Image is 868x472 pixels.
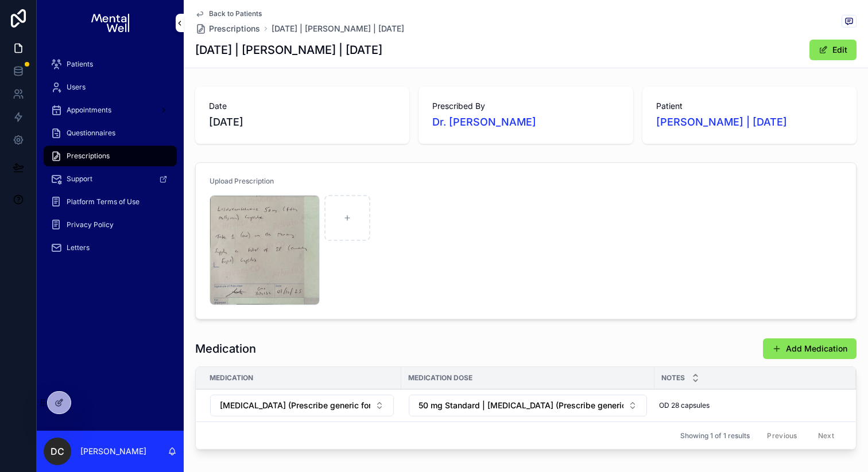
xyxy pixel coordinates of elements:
[809,40,857,60] button: Edit
[418,400,623,411] span: 50 mg Standard | [MEDICAL_DATA] (Prescribe generic form [MEDICAL_DATA])
[210,395,394,416] button: Select Button
[67,151,110,161] span: Prescriptions
[209,114,396,130] span: [DATE]
[220,400,370,411] span: [MEDICAL_DATA] (Prescribe generic form [MEDICAL_DATA])
[91,14,129,32] img: App logo
[44,146,177,166] a: Prescriptions
[67,128,115,138] span: Questionnaires
[67,220,114,229] span: Privacy Policy
[67,106,111,115] span: Appointments
[209,100,396,112] span: Date
[67,174,92,184] span: Support
[763,338,857,359] button: Add Medication
[409,395,647,416] button: Select Button
[272,23,404,34] a: [DATE] | [PERSON_NAME] | [DATE]
[432,114,536,130] a: Dr. [PERSON_NAME]
[661,373,685,383] span: Notes
[37,46,184,273] div: scrollable content
[44,214,177,235] a: Privacy Policy
[195,23,260,34] a: Prescriptions
[67,197,139,206] span: Platform Terms of Use
[210,177,274,185] span: Upload Prescription
[67,83,86,92] span: Users
[209,23,260,34] span: Prescriptions
[195,42,382,58] h1: [DATE] | [PERSON_NAME] | [DATE]
[408,373,472,383] span: Medication Dose
[67,60,93,69] span: Patients
[195,9,262,18] a: Back to Patients
[656,100,843,112] span: Patient
[44,123,177,143] a: Questionnaires
[80,446,146,457] p: [PERSON_NAME]
[51,444,64,458] span: DC
[659,401,710,410] span: OD 28 capsules
[44,192,177,212] a: Platform Terms of Use
[44,100,177,120] a: Appointments
[680,431,750,440] span: Showing 1 of 1 results
[195,341,256,357] h1: Medication
[432,100,619,112] span: Prescribed By
[44,169,177,189] a: Support
[67,243,90,252] span: Letters
[44,77,177,97] a: Users
[44,237,177,258] a: Letters
[656,114,787,130] a: [PERSON_NAME] | [DATE]
[209,9,262,18] span: Back to Patients
[210,373,253,383] span: Medication
[44,54,177,75] a: Patients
